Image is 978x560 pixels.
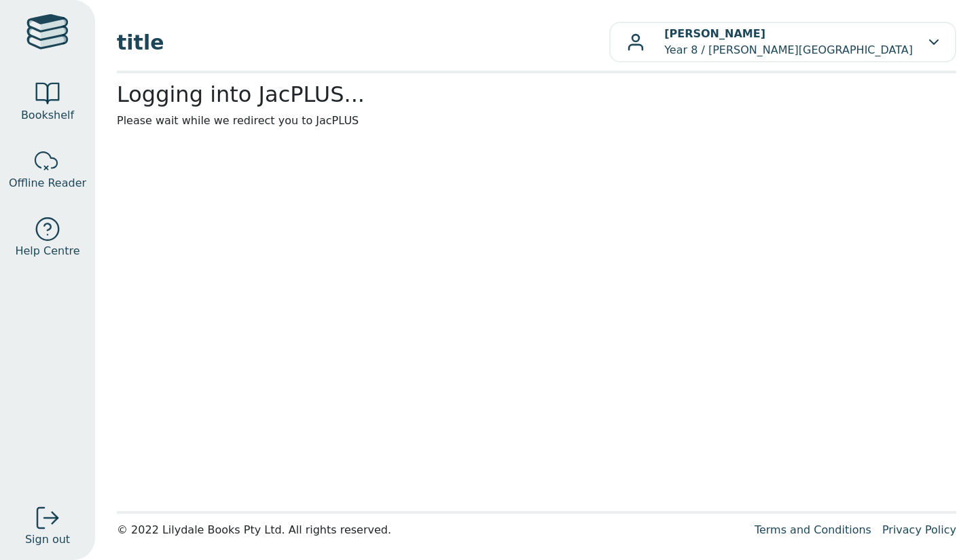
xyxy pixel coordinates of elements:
h2: Logging into JacPLUS... [117,81,956,107]
a: Privacy Policy [882,523,956,536]
button: [PERSON_NAME]Year 8 / [PERSON_NAME][GEOGRAPHIC_DATA] [609,22,956,62]
span: Bookshelf [21,107,74,124]
p: Please wait while we redirect you to JacPLUS [117,113,956,129]
span: Help Centre [15,243,79,259]
div: © 2022 Lilydale Books Pty Ltd. All rights reserved. [117,522,744,538]
b: [PERSON_NAME] [664,27,765,40]
span: Offline Reader [9,175,86,191]
span: Sign out [25,531,70,548]
span: title [117,27,609,58]
a: Terms and Conditions [755,523,871,536]
p: Year 8 / [PERSON_NAME][GEOGRAPHIC_DATA] [664,26,913,58]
